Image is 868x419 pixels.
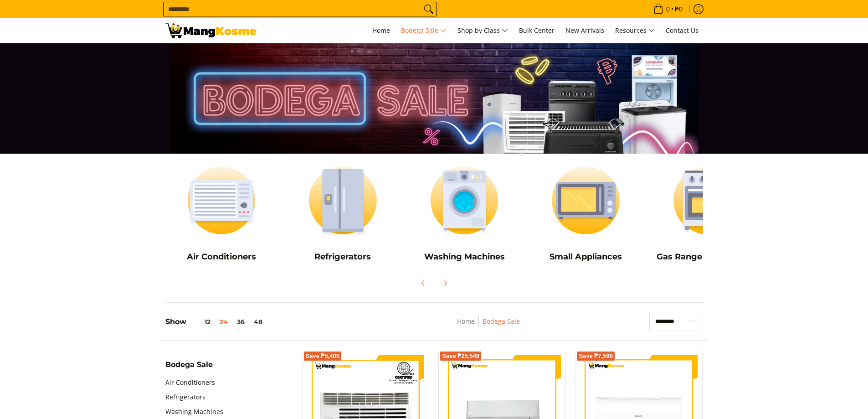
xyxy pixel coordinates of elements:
h5: Air Conditioners [165,252,278,262]
button: Previous [413,273,433,293]
img: Cookers [651,158,764,243]
a: Home [368,18,395,43]
h5: Gas Range and Cookers [651,252,764,262]
summary: Open [165,361,213,375]
img: Refrigerators [287,158,399,243]
button: Next [435,273,455,293]
img: Bodega Sale l Mang Kosme: Cost-Efficient &amp; Quality Home Appliances [165,23,257,38]
img: Small Appliances [529,158,642,243]
a: Contact Us [661,18,703,43]
span: • [651,4,685,14]
h5: Washing Machines [408,252,521,262]
a: Bulk Center [514,18,559,43]
img: Air Conditioners [165,158,278,243]
span: ₱0 [673,6,684,12]
a: Cookers Gas Range and Cookers [651,158,764,269]
img: Washing Machines [408,158,521,243]
span: Save ₱25,548 [442,353,479,359]
a: Small Appliances Small Appliances [529,158,642,269]
a: Bodega Sale [396,18,451,43]
a: Air Conditioners [165,375,215,390]
a: Refrigerators Refrigerators [287,158,399,269]
span: Bulk Center [519,26,555,35]
span: 0 [665,6,671,12]
span: Contact Us [666,26,699,35]
a: Refrigerators [165,390,205,404]
h5: Small Appliances [529,252,642,262]
a: Washing Machines Washing Machines [408,158,521,269]
nav: Main Menu [266,18,703,43]
a: Home [457,317,475,326]
span: Bodega Sale [401,25,447,36]
button: 36 [232,318,249,326]
a: Air Conditioners Air Conditioners [165,158,278,269]
button: 24 [215,318,232,326]
span: Resources [615,25,655,36]
span: Home [372,26,390,35]
a: Washing Machines [165,404,223,419]
a: Bodega Sale [483,317,520,326]
span: Save ₱7,590 [579,353,613,359]
span: New Arrivals [565,26,604,35]
a: Resources [611,18,659,43]
a: Shop by Class [453,18,513,43]
button: 12 [186,318,215,326]
span: Shop by Class [457,25,508,36]
button: 48 [249,318,267,326]
h5: Show [165,317,267,326]
span: Save ₱5,405 [306,353,340,359]
a: New Arrivals [561,18,609,43]
nav: Breadcrumbs [396,316,581,336]
h5: Refrigerators [287,252,399,262]
span: Bodega Sale [165,361,213,368]
button: Search [421,2,436,16]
